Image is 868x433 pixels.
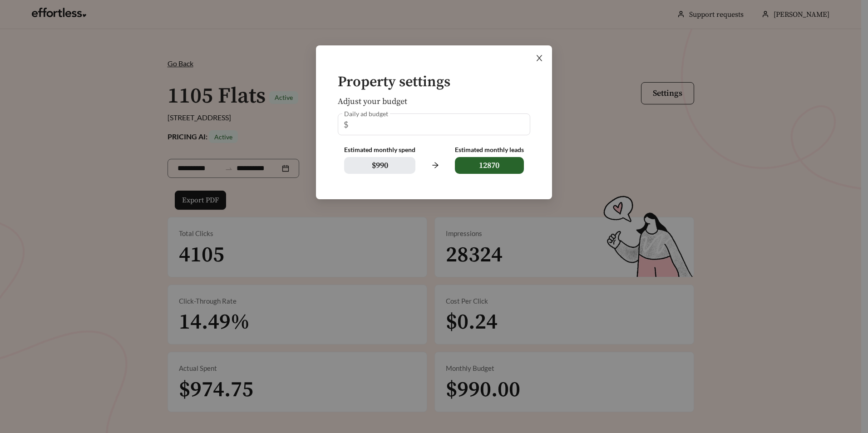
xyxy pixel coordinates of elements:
span: 12870 [455,157,524,174]
div: Estimated monthly leads [455,146,524,154]
span: arrow-right [426,157,444,174]
h4: Property settings [338,74,530,90]
span: $ 990 [344,157,415,174]
button: Close [527,45,552,71]
div: Estimated monthly spend [344,146,415,154]
span: close [535,54,543,62]
h5: Adjust your budget [338,97,530,106]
